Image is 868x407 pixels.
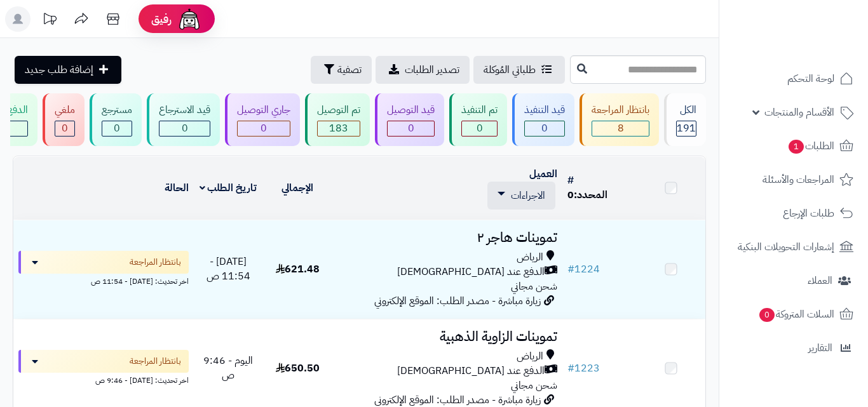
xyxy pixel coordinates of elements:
[102,121,132,136] div: 0
[758,305,834,323] span: السلات المتروكة
[618,121,624,136] span: 8
[222,93,302,146] a: جاري التوصيل 0
[567,361,600,376] a: #1223
[387,103,435,117] div: قيد التوصيل
[524,103,565,117] div: قيد التنفيذ
[165,180,189,196] a: الحالة
[498,188,545,203] a: الاجراءات
[144,93,222,146] a: قيد الاسترجاع 0
[374,293,541,309] span: زيارة مباشرة - مصدر الطلب: الموقع الإلكتروني
[592,121,649,136] div: 8
[329,121,348,136] span: 183
[177,6,202,32] img: ai-face.png
[237,103,290,117] div: جاري التوصيل
[808,339,832,357] span: التقارير
[727,333,860,363] a: التقارير
[473,56,565,84] a: طلباتي المُوكلة
[318,121,360,136] div: 183
[317,103,360,117] div: تم التوصيل
[567,173,574,188] a: #
[484,62,536,77] span: طلباتي المُوكلة
[511,279,557,294] span: شحن مجاني
[40,93,87,146] a: ملغي 0
[311,56,372,84] button: تصفية
[114,121,120,136] span: 0
[541,121,548,136] span: 0
[55,103,75,117] div: ملغي
[759,308,775,322] span: 0
[372,93,447,146] a: قيد التوصيل 0
[376,56,470,84] a: تصدير الطلبات
[787,70,834,88] span: لوحة التحكم
[276,361,320,376] span: 650.50
[302,93,372,146] a: تم التوصيل 183
[18,274,189,287] div: اخر تحديث: [DATE] - 11:54 ص
[238,121,290,136] div: 0
[397,364,545,378] span: الدفع عند [DEMOGRAPHIC_DATA]
[337,330,557,344] h3: تموينات الزاوية الذهبية
[661,93,709,146] a: الكل191
[763,171,834,189] span: المراجعات والأسئلة
[577,93,661,146] a: بانتظار المراجعة 8
[567,187,574,203] span: 0
[447,93,510,146] a: تم التنفيذ 0
[15,56,121,84] a: إضافة طلب جديد
[182,121,188,136] span: 0
[567,262,574,277] span: #
[130,355,181,368] span: بانتظار المراجعة
[25,62,93,77] span: إضافة طلب جديد
[87,93,144,146] a: مسترجع 0
[567,262,600,277] a: #1224
[525,121,564,136] div: 0
[159,121,210,136] div: 0
[62,121,68,136] span: 0
[592,103,649,117] div: بانتظار المراجعة
[517,250,543,265] span: الرياض
[337,230,557,245] h3: تموينات هاجر ٢
[276,262,320,277] span: 621.48
[727,131,860,161] a: الطلبات1
[207,254,250,284] span: [DATE] - 11:54 ص
[151,11,172,27] span: رفيق
[130,256,181,269] span: بانتظار المراجعة
[102,103,132,117] div: مسترجع
[55,121,74,136] div: 0
[461,103,498,117] div: تم التنفيذ
[517,349,543,364] span: الرياض
[727,232,860,262] a: إشعارات التحويلات البنكية
[281,180,313,196] a: الإجمالي
[511,188,545,203] span: الاجراءات
[477,121,483,136] span: 0
[200,180,257,196] a: تاريخ الطلب
[782,34,856,61] img: logo-2.png
[727,265,860,296] a: العملاء
[511,378,557,393] span: شحن مجاني
[18,373,189,386] div: اخر تحديث: [DATE] - 9:46 ص
[510,93,577,146] a: قيد التنفيذ 0
[738,238,834,256] span: إشعارات التحويلات البنكية
[764,103,834,121] span: الأقسام والمنتجات
[727,164,860,195] a: المراجعات والأسئلة
[783,204,834,222] span: طلبات الإرجاع
[203,353,253,383] span: اليوم - 9:46 ص
[727,299,860,330] a: السلات المتروكة0
[261,121,267,136] span: 0
[388,121,434,136] div: 0
[677,121,696,136] span: 191
[808,272,832,290] span: العملاء
[789,140,804,154] span: 1
[159,103,210,117] div: قيد الاسترجاع
[34,6,65,35] a: تحديثات المنصة
[408,121,414,136] span: 0
[397,265,545,279] span: الدفع عند [DEMOGRAPHIC_DATA]
[529,166,557,182] a: العميل
[787,137,834,155] span: الطلبات
[727,63,860,94] a: لوحة التحكم
[462,121,497,136] div: 0
[727,198,860,229] a: طلبات الإرجاع
[567,361,574,376] span: #
[676,103,696,117] div: الكل
[567,188,631,203] div: المحدد:
[337,62,362,77] span: تصفية
[405,62,459,77] span: تصدير الطلبات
